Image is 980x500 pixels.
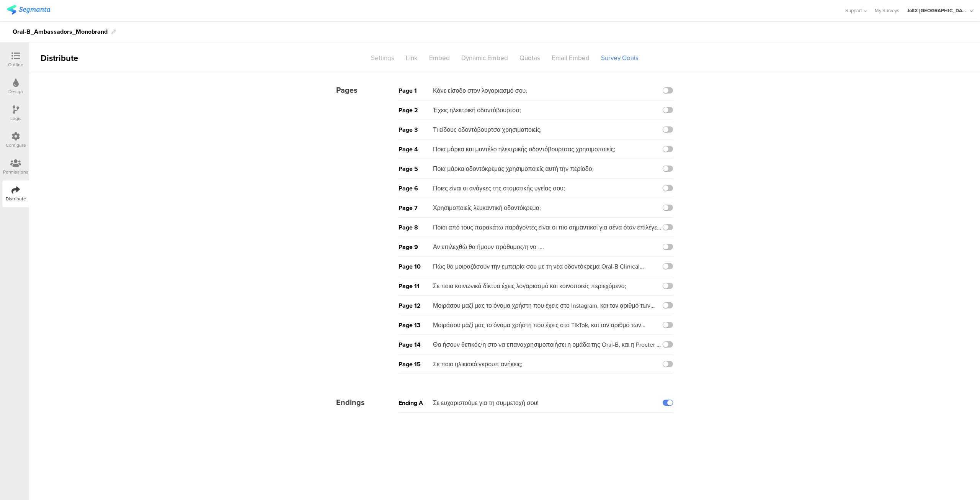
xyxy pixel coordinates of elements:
div: Oral-B_Ambassadors_Monobrand [13,26,108,38]
div: Outline [8,61,23,68]
div: Σε ευχαρ﻿ιστούμε για τη συμμετοχή σου! [433,398,539,407]
div: Ποια μάρκα οδοντόκρεμας χρησιμοποιείς αυτή την περίοδο; [433,164,594,173]
div: Endings [336,397,399,408]
div: Κάνε είσοδο στον λογαριασμό σου: [433,86,527,95]
div: Quotas [514,51,546,65]
div: Survey Goals [595,51,644,65]
div: Page 15 [399,360,433,369]
div: Έχεις ηλεκτρική οδοντόβουρτσα; [433,106,521,115]
div: Distribute [6,195,26,202]
div: Ending A [399,398,433,407]
div: Ποιες είναι οι ανάγκες της στοματικής υγείας σου; [433,184,565,193]
div: Θα ήσουν θετικός/η στο να επαναχρησιμοποιήσει η ομάδα της Oral-B, και η Procter & Gamble, τις φωτ... [433,340,663,349]
div: Πώς θα μοιραζόσουν την εμπειρία σου με τη νέα οδοντόκρεμα Oral-B Clinical Intensive Whitening; [433,262,663,271]
div: Permissions [3,169,28,175]
div: Configure [6,142,26,149]
div: Μοιράσου μαζί μας το όνομα χρήστη που έχεις στο TikTok, και τον αριθμό των ακολούθων σου [433,321,663,330]
span: Support [845,7,862,14]
div: Page 14 [399,340,433,349]
div: Logic [10,115,21,122]
div: Page 1 [399,86,433,95]
img: segmanta logo [7,5,50,15]
div: Page 7 [399,203,433,212]
div: Design [8,88,23,95]
div: Page 12 [399,301,433,310]
div: Page 11 [399,282,433,290]
div: Ποια μάρκα και μοντέλο ηλεκτρικής οδοντόβουρτσας χρησιμοποιείς; [433,145,615,154]
div: Μοιράσου μαζί μας το όνομα χρήστη που έχεις στο Instagram, και τον αριθμό των ακολούθων σου [433,301,663,310]
div: Embed [423,51,456,65]
div: Page 6 [399,184,433,193]
div: Page 8 [399,223,433,232]
div: Dynamic Embed [456,51,514,65]
div: Ποιοι από τους παρακάτω παράγοντες είναι οι πιο σημαντικοί για σένα όταν επιλέγεις οδοντόκρεμα; [433,223,663,232]
div: Email Embed [546,51,595,65]
div: Σε ποιο ηλικιακό γκρουπ ανήκεις; [433,360,522,369]
div: Page 10 [399,262,433,271]
div: Page 4 [399,145,433,154]
div: Page 9 [399,243,433,251]
div: Page 13 [399,321,433,330]
div: Αν επιλεχθώ θα ήμουν πρόθυμος/η να …. [433,243,544,251]
div: Τι είδους οδοντόβουρτσα χρησιμοποιείς; [433,125,542,134]
div: Link [400,51,423,65]
div: Page 2 [399,106,433,115]
div: JoltX [GEOGRAPHIC_DATA] [907,7,968,14]
div: Settings [365,51,400,65]
div: Distribute [29,52,117,64]
div: Σε ποια κοινωνικά δίκτυα έχεις λογαριασμό και κοινοποιείς περιεχόμενο; [433,282,626,290]
div: Page 3 [399,125,433,134]
div: Page 5 [399,164,433,173]
div: Pages [336,84,399,96]
div: Χρησιμοποιείς λευκαντική οδοντόκρεμα; [433,203,541,212]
